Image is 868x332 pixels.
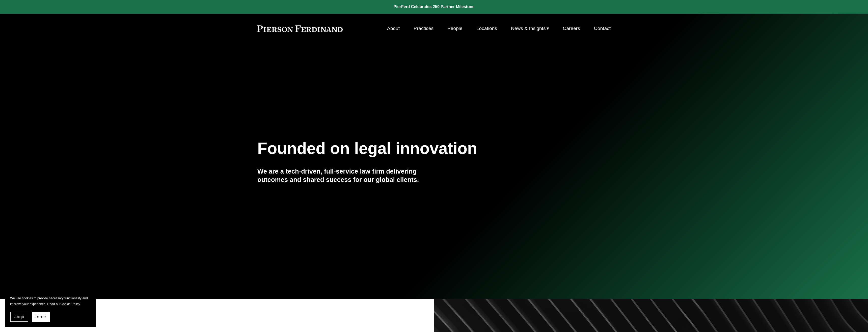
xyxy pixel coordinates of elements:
a: Practices [414,24,433,33]
a: People [447,24,463,33]
a: Careers [563,24,580,33]
span: News & Insights [511,24,546,33]
p: We use cookies to provide necessary functionality and improve your experience. Read our . [10,295,91,307]
h4: We are a tech-driven, full-service law firm delivering outcomes and shared success for our global... [257,167,434,184]
button: Decline [32,312,50,322]
a: folder dropdown [511,24,549,33]
span: Accept [14,315,24,319]
a: Cookie Policy [61,302,80,306]
h1: Founded on legal innovation [257,139,552,158]
a: About [387,24,400,33]
a: Contact [594,24,611,33]
section: Cookie banner [5,290,96,327]
span: Decline [36,315,46,319]
button: Accept [10,312,28,322]
a: Locations [476,24,497,33]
